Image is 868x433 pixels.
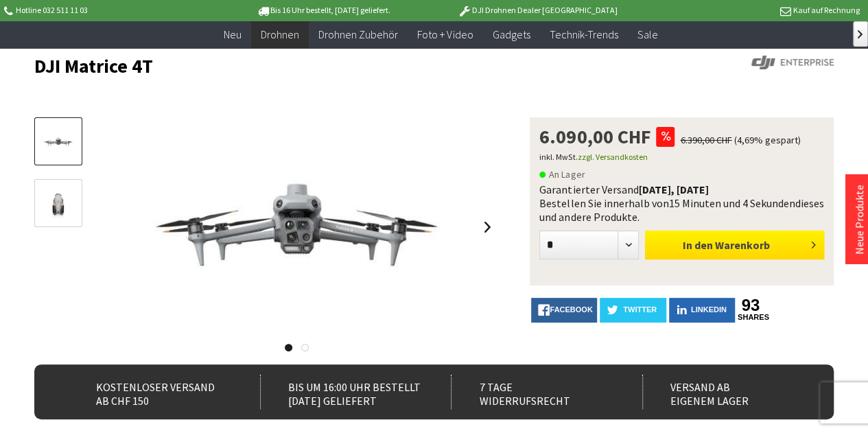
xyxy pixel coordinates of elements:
[1,2,215,19] p: Hotline 032 511 11 03
[539,149,824,165] p: inkl. MwSt.
[600,298,666,323] a: twitter
[751,56,834,69] img: DJI Enterprise
[430,2,644,19] p: DJI Drohnen Dealer [GEOGRAPHIC_DATA]
[38,131,78,154] img: Vorschau: DJI Matrice 4T
[715,238,770,252] span: Warenkorb
[531,298,597,323] a: facebook
[669,298,735,323] a: LinkedIn
[69,375,237,409] div: Kostenloser Versand ab CHF 150
[224,27,242,41] span: Neu
[417,27,473,41] span: Foto + Video
[539,166,585,183] span: An Lager
[408,21,482,49] a: Foto + Video
[668,196,795,210] span: 15 Minuten und 4 Sekunden
[550,305,592,314] span: facebook
[683,238,713,252] span: In den
[251,21,309,49] a: Drohnen
[482,21,539,49] a: Gadgets
[309,21,408,49] a: Drohnen Zubehör
[680,134,731,146] span: 6.390,00 CHF
[451,375,619,409] div: 7 Tage Widerrufsrecht
[645,2,859,19] p: Kauf auf Rechnung
[858,30,863,38] span: 
[261,27,299,41] span: Drohnen
[623,305,657,314] span: twitter
[738,298,764,313] a: 93
[691,305,727,314] span: LinkedIn
[734,134,800,146] span: (4,69% gespart)
[645,231,824,259] button: In den Warenkorb
[539,21,627,49] a: Technik-Trends
[637,27,657,41] span: Sale
[492,27,530,41] span: Gadgets
[216,2,430,19] p: Bis 16 Uhr bestellt, [DATE] geliefert.
[318,27,398,41] span: Drohnen Zubehör
[852,185,866,255] a: Neue Produkte
[627,21,667,49] a: Sale
[34,56,674,76] h1: DJI Matrice 4T
[638,183,708,196] b: [DATE], [DATE]
[539,183,824,224] div: Garantierter Versand Bestellen Sie innerhalb von dieses und andere Produkte.
[539,127,650,146] span: 6.090,00 CHF
[549,27,618,41] span: Technik-Trends
[214,21,251,49] a: Neu
[102,117,492,337] img: DJI Matrice 4T
[260,375,428,409] div: Bis um 16:00 Uhr bestellt [DATE] geliefert
[738,313,764,322] a: shares
[642,375,810,409] div: Versand ab eigenem Lager
[577,152,647,162] a: zzgl. Versandkosten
